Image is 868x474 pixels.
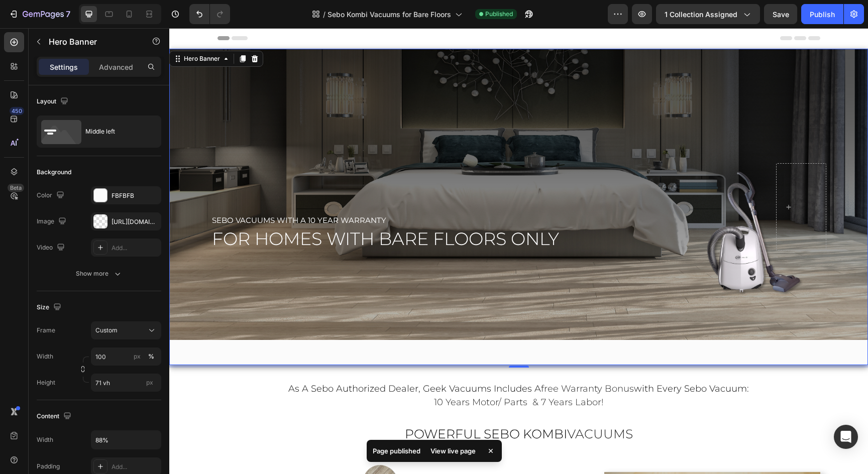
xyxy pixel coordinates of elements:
[145,350,157,363] button: px
[91,374,161,392] input: px
[112,462,159,471] div: Add...
[323,9,325,20] span: /
[37,189,66,202] div: Color
[37,301,63,314] div: Size
[91,321,161,339] button: Custom
[189,4,230,24] div: Undo/Redo
[37,168,71,177] div: Background
[91,431,161,449] input: Auto
[236,398,398,413] span: powerful sebo kombi
[265,369,435,380] span: 10 years motor/ parts & 7 years labor!
[91,347,161,366] input: px%
[834,425,858,449] div: Open Intercom Messenger
[665,9,737,20] span: 1 collection assigned
[85,120,147,143] div: Middle left
[10,107,24,115] div: 450
[773,10,789,19] span: Save
[37,462,60,471] div: Padding
[398,398,464,413] span: vacuums
[372,355,465,366] span: free warranty bonus
[37,352,53,361] label: Width
[485,10,513,19] span: Published
[169,28,868,474] iframe: Design area
[49,36,134,48] p: Hero Banner
[76,269,123,279] div: Show more
[37,265,161,283] button: Show more
[37,215,68,228] div: Image
[95,326,118,335] span: Custom
[656,4,760,24] button: 1 collection assigned
[37,378,55,387] label: Height
[810,9,835,20] div: Publish
[4,4,75,24] button: 7
[764,4,797,24] button: Save
[131,350,143,363] button: %
[99,62,133,72] p: Advanced
[37,326,55,335] label: Frame
[37,435,53,444] div: Width
[146,379,153,386] span: px
[112,217,159,226] div: [URL][DOMAIN_NAME]
[8,184,24,192] div: Beta
[424,444,482,458] div: View live page
[134,352,141,361] div: px
[112,191,159,200] div: FBFBFB
[66,8,70,20] p: 7
[465,355,580,366] span: with every sebo vacuum:
[373,446,420,456] p: Page published
[37,241,67,255] div: Video
[148,352,154,361] div: %
[801,4,843,24] button: Publish
[112,244,159,253] div: Add...
[50,62,78,72] p: Settings
[37,410,73,423] div: Content
[328,9,451,20] span: Sebo Kombi Vacuums for Bare Floors
[37,95,70,108] div: Layout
